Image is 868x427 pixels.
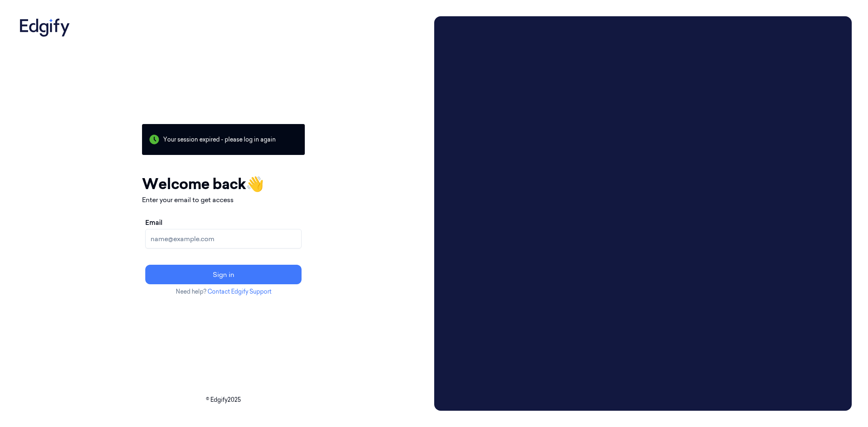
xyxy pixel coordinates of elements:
[145,218,162,227] label: Email
[142,173,305,195] h1: Welcome back 👋
[142,124,305,155] div: Your session expired - please log in again
[208,288,271,295] a: Contact Edgify Support
[16,396,431,404] p: © Edgify 2025
[142,195,305,205] p: Enter your email to get access
[142,288,305,296] p: Need help?
[145,229,302,248] input: name@example.com
[145,265,302,284] button: Sign in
